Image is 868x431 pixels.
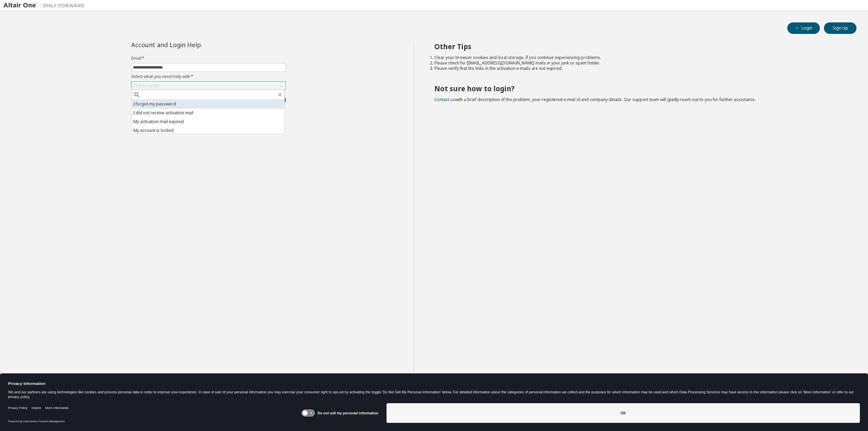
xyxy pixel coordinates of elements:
a: Contact us [434,97,455,102]
label: Email [131,56,286,61]
button: Login [787,22,820,34]
div: Account and Login Help [131,42,255,47]
div: Click to select [133,83,159,89]
li: Please verify that the links in the activation e-mails are not expired. [434,66,845,71]
li: Clear your browser cookies and local storage, if you continue experiencing problems. [434,55,845,60]
img: Altair One [3,2,88,9]
li: Please check for [EMAIL_ADDRESS][DOMAIN_NAME] mails in your junk or spam folder. [434,60,845,66]
span: with a brief description of the problem, your registered e-mail id and company details. Our suppo... [434,97,756,102]
label: Select what you need help with [131,74,286,79]
li: I forgot my password [132,100,284,109]
h2: Not sure how to login? [434,84,845,93]
button: Sign Up [824,22,856,34]
div: Click to select [132,82,285,90]
h2: Other Tips [434,42,845,51]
